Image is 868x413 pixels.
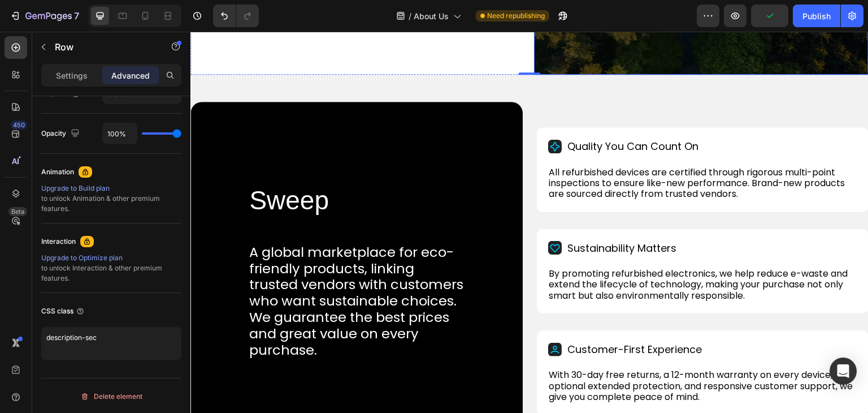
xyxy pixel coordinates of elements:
[41,126,82,141] div: Opacity
[103,123,137,144] input: Auto
[41,253,181,283] div: to unlock Interaction & other premium features.
[414,10,449,22] span: About Us
[359,338,666,371] p: With 30-day free returns, a 12-month warranty on every device, optional extended protection, and ...
[8,207,27,216] div: Beta
[377,210,487,223] p: Sustainability Matters
[111,70,150,81] p: Advanced
[41,183,181,193] div: Upgrade to Build plan
[41,306,85,316] div: CSS class
[830,358,857,385] div: Open Intercom Messenger
[11,121,27,130] div: 450
[377,109,509,121] p: Quality You Can Count On
[80,390,142,403] div: Delete element
[74,9,79,23] p: 7
[56,70,88,81] p: Settings
[41,388,181,406] button: Delete element
[359,236,666,269] p: By promoting refurbished electronics, we help reduce e-waste and extend the lifecycle of technolo...
[41,167,74,177] div: Animation
[793,5,840,27] button: Publish
[409,10,411,22] span: /
[213,5,259,27] div: Undo/Redo
[377,312,512,324] p: Customer-First Experience
[41,253,181,263] div: Upgrade to Optimize plan
[487,11,545,21] span: Need republishing
[190,32,868,413] iframe: To enrich screen reader interactions, please activate Accessibility in Grammarly extension settings
[359,135,666,168] p: All refurbished devices are certified through rigorous multi-point inspections to ensure like-new...
[5,5,84,27] button: 7
[55,40,151,54] p: Row
[41,236,76,247] div: Interaction
[41,183,181,214] div: to unlock Animation & other premium features.
[802,10,831,22] div: Publish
